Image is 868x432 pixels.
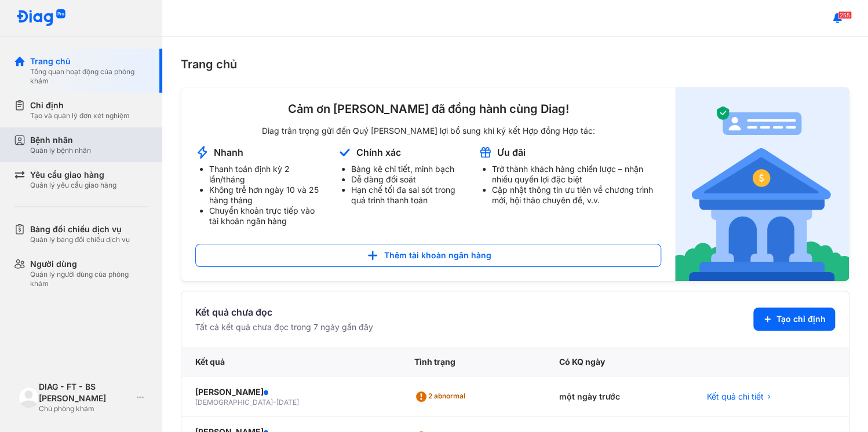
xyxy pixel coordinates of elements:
span: - [273,398,276,407]
span: 255 [838,11,852,19]
img: account-announcement [675,87,849,281]
div: Nhanh [214,146,243,159]
div: [PERSON_NAME] [195,386,386,398]
div: Tạo và quản lý đơn xét nghiệm [30,111,130,120]
span: Tạo chỉ định [776,313,826,325]
div: Trang chủ [181,56,849,73]
img: account-announcement [478,145,493,159]
div: một ngày trước [545,377,693,417]
li: Chuyển khoản trực tiếp vào tài khoản ngân hàng [209,206,323,226]
div: Tình trạng [400,347,545,377]
div: Quản lý yêu cầu giao hàng [30,181,116,190]
div: Tất cả kết quả chưa đọc trong 7 ngày gần đây [195,321,373,333]
li: Trở thành khách hàng chiến lược – nhận nhiều quyền lợi đặc biệt [492,164,661,185]
img: logo [16,9,66,27]
div: Cảm ơn [PERSON_NAME] đã đồng hành cùng Diag! [195,101,661,116]
div: Kết quả chưa đọc [195,305,373,319]
li: Thanh toán định kỳ 2 lần/tháng [209,164,323,185]
div: Có KQ ngày [545,347,693,377]
div: Quản lý bệnh nhân [30,146,91,155]
div: Người dùng [30,258,148,270]
li: Dễ dàng đối soát [351,174,464,185]
div: Chỉ định [30,100,130,111]
li: Không trễ hơn ngày 10 và 25 hàng tháng [209,185,323,206]
span: Kết quả chi tiết [706,391,763,402]
li: Bảng kê chi tiết, minh bạch [351,164,464,174]
li: Cập nhật thông tin ưu tiên về chương trình mới, hội thảo chuyên đề, v.v. [492,185,661,206]
div: Bệnh nhân [30,134,91,146]
div: Trang chủ [30,56,148,67]
div: Tổng quan hoạt động của phòng khám [30,67,148,86]
span: [DATE] [276,398,299,407]
div: DIAG - FT - BS [PERSON_NAME] [39,381,132,404]
li: Hạn chế tối đa sai sót trong quá trình thanh toán [351,185,464,206]
div: Ưu đãi [497,146,526,159]
div: Yêu cầu giao hàng [30,169,116,181]
img: account-announcement [195,145,209,159]
span: [DEMOGRAPHIC_DATA] [195,398,273,407]
img: logo [19,387,39,407]
div: Chính xác [356,146,401,159]
div: Kết quả [181,347,400,377]
button: Tạo chỉ định [753,307,835,331]
div: 2 abnormal [414,387,470,406]
div: Chủ phòng khám [39,404,132,413]
div: Diag trân trọng gửi đến Quý [PERSON_NAME] lợi bổ sung khi ký kết Hợp đồng Hợp tác: [195,126,661,136]
button: Thêm tài khoản ngân hàng [195,244,661,267]
div: Quản lý bảng đối chiếu dịch vụ [30,235,130,244]
div: Quản lý người dùng của phòng khám [30,270,148,288]
img: account-announcement [337,145,352,159]
div: Bảng đối chiếu dịch vụ [30,224,130,235]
